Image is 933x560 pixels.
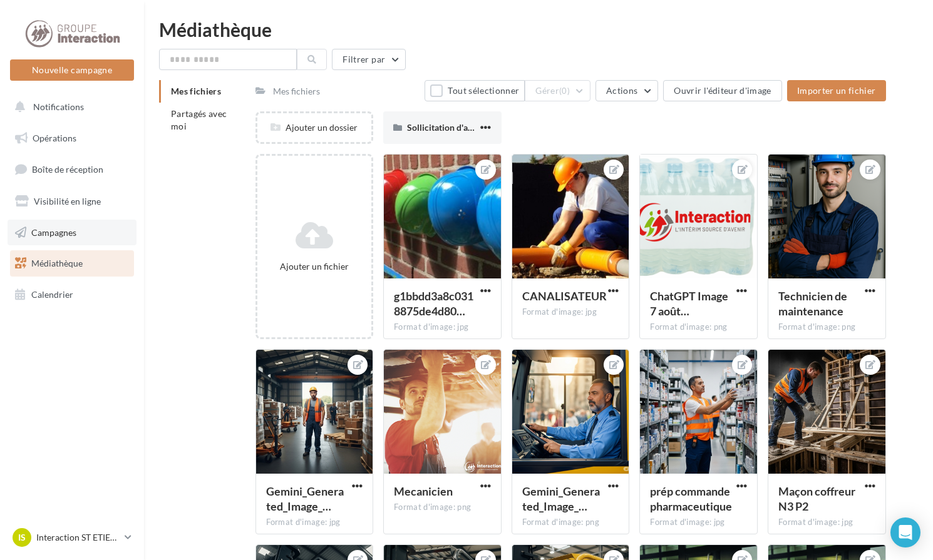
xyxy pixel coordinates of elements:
[8,220,137,246] a: Campagnes
[650,322,747,333] div: Format d'image: png
[425,80,525,101] button: Tout sélectionner
[159,20,918,39] div: Médiathèque
[559,86,570,96] span: (0)
[266,517,363,528] div: Format d'image: jpg
[8,94,131,120] button: Notifications
[650,289,728,318] span: ChatGPT Image 7 août 2025, 10_24_27
[522,517,619,528] div: Format d'image: png
[18,531,26,544] span: IS
[394,484,453,498] span: Mecanicien
[522,307,619,318] div: Format d'image: jpg
[394,322,491,333] div: Format d'image: jpg
[8,125,137,151] a: Opérations
[33,101,84,112] span: Notifications
[32,164,103,175] span: Boîte de réception
[34,196,101,206] span: Visibilité en ligne
[273,85,320,98] div: Mes fichiers
[890,517,920,547] div: Open Intercom Messenger
[8,282,137,308] a: Calendrier
[663,80,781,101] button: Ouvrir l'éditeur d'image
[266,484,344,513] span: Gemini_Generated_Image_o4g8l8o4g8l8o4g8
[522,484,600,513] span: Gemini_Generated_Image_bzsj8bzsj8bzsj8b
[33,133,76,143] span: Opérations
[525,80,590,101] button: Gérer(0)
[522,289,607,303] span: CANALISATEUR
[8,188,137,215] a: Visibilité en ligne
[650,517,747,528] div: Format d'image: jpg
[394,289,473,318] span: g1bbdd3a8c0318875de4d800aa3f6ff7f51a4200e09a2747e1e07872d424adeb1144af5c2671df93f802bc9af81fd348c...
[394,502,491,513] div: Format d'image: png
[8,156,137,183] a: Boîte de réception
[778,289,847,318] span: Technicien de maintenance
[262,260,367,273] div: Ajouter un fichier
[8,250,137,277] a: Médiathèque
[778,322,875,333] div: Format d'image: png
[778,517,875,528] div: Format d'image: jpg
[171,86,221,96] span: Mes fichiers
[36,531,120,544] p: Interaction ST ETIENNE
[31,227,76,237] span: Campagnes
[595,80,658,101] button: Actions
[797,85,876,96] span: Importer un fichier
[332,49,406,70] button: Filtrer par
[650,484,732,513] span: prép commande pharmaceutique
[787,80,886,101] button: Importer un fichier
[778,484,855,513] span: Maçon coffreur N3 P2
[407,122,478,133] span: Sollicitation d'avis
[606,85,637,96] span: Actions
[171,108,227,131] span: Partagés avec moi
[10,59,134,81] button: Nouvelle campagne
[10,526,134,549] a: IS Interaction ST ETIENNE
[31,258,83,268] span: Médiathèque
[31,289,73,300] span: Calendrier
[257,121,372,134] div: Ajouter un dossier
